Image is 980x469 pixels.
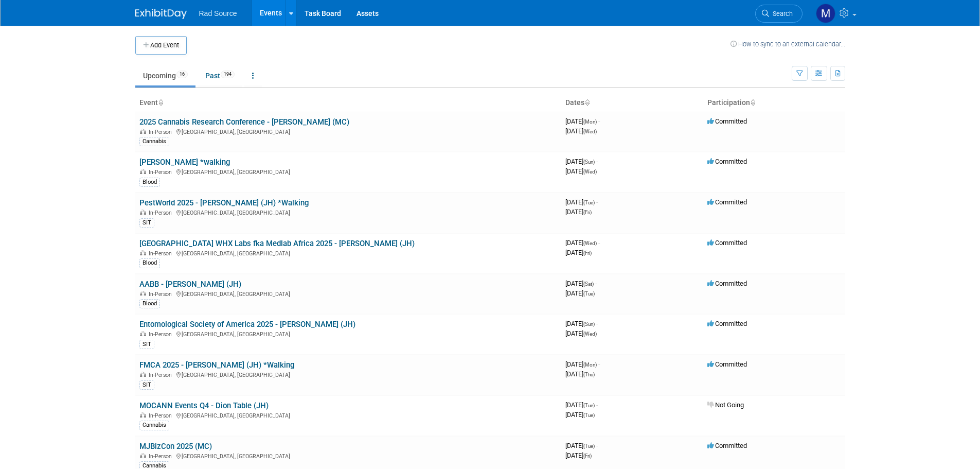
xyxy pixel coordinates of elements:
span: In-Person [149,169,175,176]
th: Participation [703,94,845,112]
span: (Sun) [583,321,595,327]
span: [DATE] [565,280,597,287]
div: Blood [139,258,160,268]
div: [GEOGRAPHIC_DATA], [GEOGRAPHIC_DATA] [139,249,557,257]
span: [DATE] [565,411,595,419]
a: Sort by Event Name [158,98,163,107]
span: (Fri) [583,210,592,215]
span: In-Person [149,331,175,338]
span: (Mon) [583,119,597,125]
a: Entomological Society of America 2025 - [PERSON_NAME] (JH) [139,320,355,329]
a: How to sync to an external calendar... [730,40,845,48]
span: In-Person [149,129,175,135]
span: (Tue) [583,412,595,418]
span: Rad Source [199,9,237,18]
span: (Fri) [583,250,592,256]
img: In-Person Event [140,412,146,418]
a: Upcoming16 [135,66,195,85]
span: (Thu) [583,372,595,377]
span: (Wed) [583,331,597,337]
span: Not Going [707,401,744,409]
a: MOCANN Events Q4 - Dion Table (JH) [139,401,269,410]
div: [GEOGRAPHIC_DATA], [GEOGRAPHIC_DATA] [139,411,557,419]
span: - [596,198,598,206]
a: Sort by Participation Type [750,98,755,107]
span: Committed [707,280,747,287]
span: Committed [707,198,747,206]
span: [DATE] [565,127,597,135]
a: Sort by Start Date [584,98,590,107]
span: (Tue) [583,403,595,408]
a: [PERSON_NAME] *walking [139,158,230,167]
span: - [596,401,598,409]
span: Committed [707,360,747,368]
span: - [598,360,600,368]
span: (Tue) [583,443,595,449]
span: (Wed) [583,129,597,134]
span: (Sun) [583,159,595,165]
span: [DATE] [565,370,595,378]
img: In-Person Event [140,331,146,336]
div: Blood [139,299,160,308]
div: SIT [139,218,154,228]
div: SIT [139,340,154,349]
span: Committed [707,320,747,327]
span: - [596,442,598,449]
div: Cannabis [139,421,169,430]
span: - [596,320,598,327]
span: Committed [707,117,747,125]
img: In-Person Event [140,372,146,377]
span: 16 [176,71,188,78]
span: In-Person [149,291,175,298]
span: [DATE] [565,401,598,409]
div: [GEOGRAPHIC_DATA], [GEOGRAPHIC_DATA] [139,208,557,216]
span: In-Person [149,453,175,460]
span: (Fri) [583,453,592,459]
img: In-Person Event [140,210,146,215]
span: [DATE] [565,117,600,125]
span: [DATE] [565,208,592,216]
div: [GEOGRAPHIC_DATA], [GEOGRAPHIC_DATA] [139,370,557,378]
div: [GEOGRAPHIC_DATA], [GEOGRAPHIC_DATA] [139,167,557,176]
span: - [596,158,598,165]
span: Search [769,10,793,18]
span: Committed [707,158,747,165]
span: Committed [707,239,747,247]
span: - [598,117,600,125]
span: [DATE] [565,320,598,327]
a: Past194 [198,66,242,85]
a: [GEOGRAPHIC_DATA] WHX Labs fka Medlab Africa 2025 - [PERSON_NAME] (JH) [139,239,415,248]
img: In-Person Event [140,250,146,255]
a: AABB - [PERSON_NAME] (JH) [139,280,241,289]
span: [DATE] [565,451,592,459]
th: Dates [561,94,703,112]
span: [DATE] [565,158,598,165]
span: Committed [707,442,747,449]
img: Madison Coleman [816,4,835,23]
th: Event [135,94,561,112]
span: [DATE] [565,360,600,368]
span: (Tue) [583,200,595,205]
span: [DATE] [565,249,592,256]
a: FMCA 2025 - [PERSON_NAME] (JH) *Walking [139,360,294,370]
a: Search [755,5,803,23]
img: ExhibitDay [135,9,187,19]
span: (Sat) [583,281,594,287]
img: In-Person Event [140,291,146,296]
div: Cannabis [139,137,169,146]
span: 194 [221,71,235,78]
span: [DATE] [565,329,597,337]
span: (Wed) [583,169,597,175]
span: (Wed) [583,240,597,246]
span: In-Person [149,412,175,419]
span: (Mon) [583,362,597,368]
span: - [598,239,600,247]
span: (Tue) [583,291,595,297]
span: [DATE] [565,442,598,449]
div: [GEOGRAPHIC_DATA], [GEOGRAPHIC_DATA] [139,451,557,460]
div: Blood [139,178,160,187]
span: [DATE] [565,167,597,175]
a: MJBizCon 2025 (MC) [139,442,212,451]
a: PestWorld 2025 - [PERSON_NAME] (JH) *Walking [139,198,309,207]
div: [GEOGRAPHIC_DATA], [GEOGRAPHIC_DATA] [139,329,557,338]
